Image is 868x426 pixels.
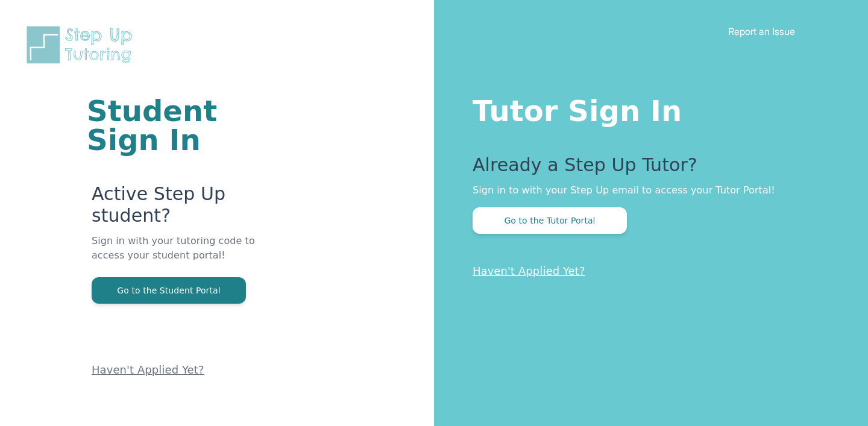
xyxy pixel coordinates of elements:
img: Step Up Tutoring horizontal logo [24,24,140,66]
h1: Tutor Sign In [473,92,820,125]
a: Go to the Tutor Portal [473,215,627,226]
h1: Student Sign In [87,96,289,154]
p: Sign in to with your Step Up email to access your Tutor Portal! [473,183,820,198]
a: Go to the Student Portal [92,284,246,296]
a: Haven't Applied Yet? [473,265,585,277]
p: Sign in with your tutoring code to access your student portal! [92,234,289,277]
a: Report an Issue [728,25,795,37]
p: Active Step Up student? [92,183,289,234]
p: Already a Step Up Tutor? [473,154,820,183]
a: Haven't Applied Yet? [92,363,204,376]
button: Go to the Student Portal [92,277,246,304]
button: Go to the Tutor Portal [473,207,627,234]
